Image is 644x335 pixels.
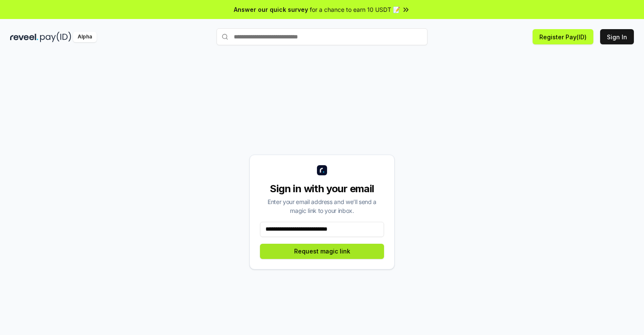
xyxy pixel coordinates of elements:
button: Sign In [600,29,634,44]
button: Request magic link [260,244,384,259]
div: Sign in with your email [260,182,384,196]
span: for a chance to earn 10 USDT 📝 [310,5,400,14]
img: pay_id [40,32,71,42]
button: Register Pay(ID) [533,29,593,44]
div: Enter your email address and we’ll send a magic link to your inbox. [260,197,384,215]
span: Answer our quick survey [234,5,308,14]
img: logo_small [317,165,327,175]
div: Alpha [73,32,97,42]
img: reveel_dark [10,32,38,42]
